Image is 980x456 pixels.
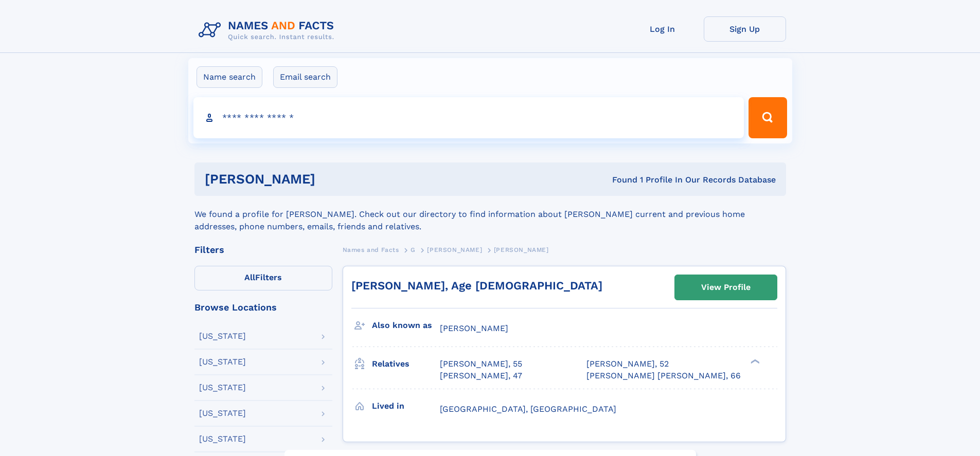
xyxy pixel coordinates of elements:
a: [PERSON_NAME], 47 [440,370,522,381]
label: Name search [197,66,262,88]
a: Names and Facts [343,243,399,256]
a: [PERSON_NAME] [PERSON_NAME], 66 [586,370,741,381]
a: View Profile [675,275,777,300]
div: [US_STATE] [199,332,246,340]
a: [PERSON_NAME], 55 [440,358,522,370]
span: All [244,272,255,282]
span: G [411,246,416,253]
h3: Lived in [372,397,440,415]
label: Filters [194,266,332,290]
div: Filters [194,245,332,254]
a: Sign Up [704,16,786,42]
a: [PERSON_NAME], Age [DEMOGRAPHIC_DATA] [351,279,602,292]
h1: [PERSON_NAME] [205,173,464,186]
span: [PERSON_NAME] [440,323,508,333]
button: Search Button [749,97,787,138]
a: [PERSON_NAME], 52 [586,358,669,370]
h3: Also known as [372,317,440,334]
span: [PERSON_NAME] [494,246,549,253]
label: Email search [273,66,337,88]
div: Found 1 Profile In Our Records Database [464,174,776,186]
div: ❯ [748,358,760,365]
span: [GEOGRAPHIC_DATA], [GEOGRAPHIC_DATA] [440,404,616,414]
a: [PERSON_NAME] [427,243,482,256]
div: [US_STATE] [199,435,246,443]
div: [US_STATE] [199,358,246,366]
input: search input [193,97,744,138]
img: Logo Names and Facts [194,16,343,44]
div: View Profile [701,276,751,299]
span: [PERSON_NAME] [427,246,482,253]
a: Log In [621,16,704,42]
div: [US_STATE] [199,384,246,392]
div: [US_STATE] [199,409,246,417]
div: Browse Locations [194,303,332,312]
div: We found a profile for [PERSON_NAME]. Check out our directory to find information about [PERSON_N... [194,196,786,233]
h3: Relatives [372,355,440,373]
a: G [411,243,416,256]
